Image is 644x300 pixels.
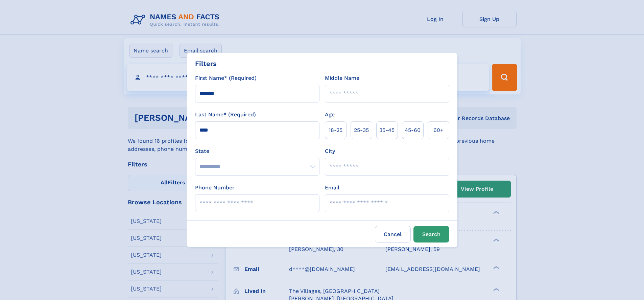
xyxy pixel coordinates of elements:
[195,111,256,119] label: Last Name* (Required)
[405,126,421,134] span: 45‑60
[325,74,359,82] label: Middle Name
[325,111,335,119] label: Age
[195,184,235,192] label: Phone Number
[329,126,342,134] span: 18‑25
[195,74,257,82] label: First Name* (Required)
[195,147,319,155] label: State
[433,126,444,134] span: 60+
[325,184,339,192] label: Email
[195,59,217,69] div: Filters
[325,147,335,155] label: City
[413,226,449,243] button: Search
[354,126,369,134] span: 25‑35
[375,226,411,243] label: Cancel
[379,126,395,134] span: 35‑45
